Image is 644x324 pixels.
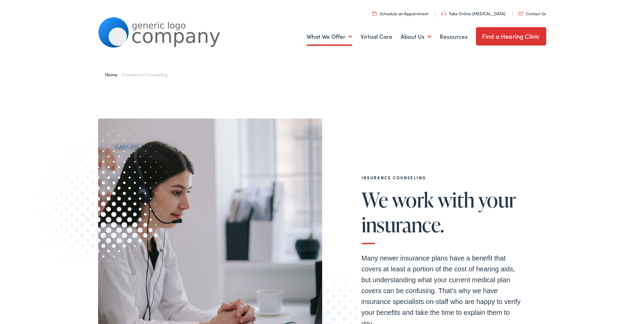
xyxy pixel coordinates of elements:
[518,12,523,15] img: utility icon
[362,188,388,211] span: We
[372,11,428,16] a: Schedule an Appointment
[476,27,546,46] a: Find a Hearing Clinic
[478,188,516,211] span: your
[362,213,444,236] span: insurance.
[105,71,168,78] span: /
[438,188,475,211] span: with
[362,175,525,180] h2: Insurance Counseling
[441,11,505,16] a: Take Online [MEDICAL_DATA]
[401,24,431,49] a: About Us
[123,71,168,78] span: Insurance Counseling
[372,11,376,16] img: utility icon
[307,24,352,49] a: What We Offer
[518,11,546,16] a: Contact Us
[392,188,434,211] span: work
[440,24,468,49] a: Resources
[105,71,121,78] a: Home
[441,12,446,16] img: utility icon
[361,24,392,49] a: Virtual Care
[8,98,188,283] img: Graphic image with a halftone pattern, contributing to the site's visual design.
